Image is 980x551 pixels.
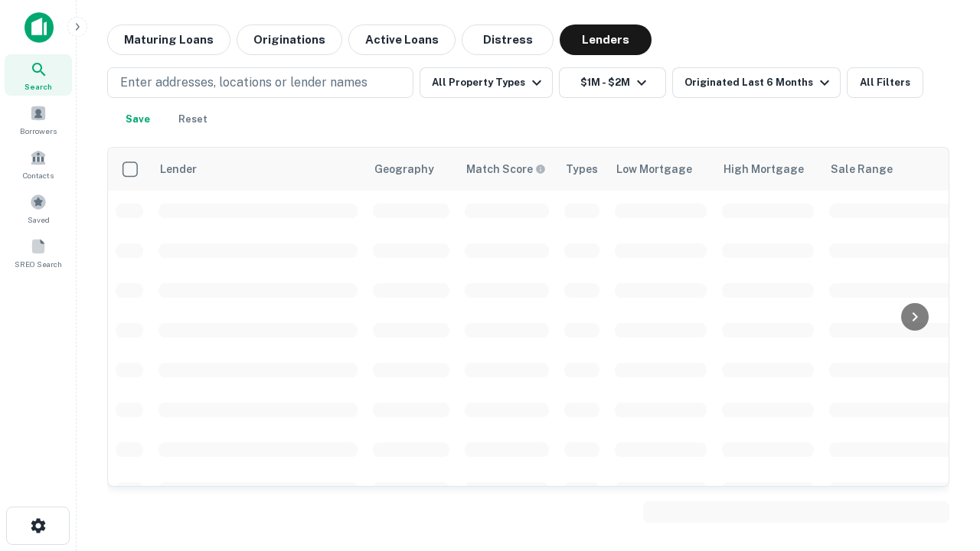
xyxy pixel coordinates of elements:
button: Lenders [560,24,652,55]
button: Active Loans [348,24,456,55]
th: Capitalize uses an advanced AI algorithm to match your search with the best lender. The match sco... [457,148,557,191]
button: Originations [237,24,342,55]
button: Distress [462,24,554,55]
th: High Mortgage [714,148,822,191]
span: Contacts [23,169,54,181]
h6: Match Score [466,161,543,178]
button: Enter addresses, locations or lender names [107,67,413,98]
div: Originated Last 6 Months [684,73,834,92]
button: All Filters [847,67,923,98]
button: Maturing Loans [107,24,230,55]
div: Geography [374,160,434,178]
button: Save your search to get updates of matches that match your search criteria. [113,104,162,135]
button: Reset [168,104,217,135]
iframe: Chat Widget [903,429,980,502]
span: Search [24,80,52,93]
button: Originated Last 6 Months [672,67,841,98]
button: $1M - $2M [559,67,666,98]
div: Types [566,160,598,178]
a: Saved [5,187,72,229]
button: All Property Types [420,67,553,98]
a: Search [5,54,72,96]
th: Low Mortgage [607,148,714,191]
div: Capitalize uses an advanced AI algorithm to match your search with the best lender. The match sco... [466,161,546,178]
span: SREO Search [15,258,62,270]
img: capitalize-icon.png [24,12,54,43]
div: Low Mortgage [616,160,692,178]
span: Borrowers [20,125,57,137]
th: Sale Range [822,148,959,191]
span: Saved [28,214,50,226]
th: Lender [151,148,365,191]
th: Geography [365,148,457,191]
div: Lender [160,160,197,178]
p: Enter addresses, locations or lender names [120,73,367,92]
th: Types [557,148,607,191]
a: SREO Search [5,232,72,273]
a: Contacts [5,143,72,184]
div: Sale Range [831,160,893,178]
div: High Mortgage [724,160,804,178]
a: Borrowers [5,99,72,140]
